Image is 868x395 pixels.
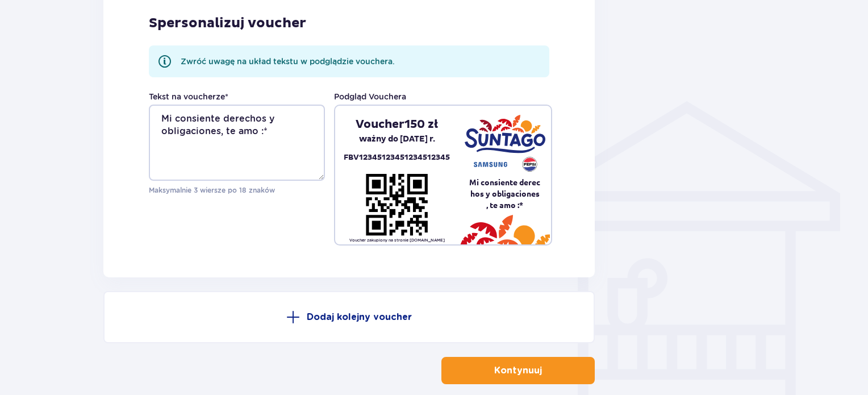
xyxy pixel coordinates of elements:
img: Suntago - Samsung - Pepsi [465,115,545,172]
p: Voucher 150 zł [356,117,438,132]
p: Maksymalnie 3 wiersze po 18 znaków [149,185,325,196]
label: Tekst na voucherze * [149,91,228,102]
p: Kontynuuj [494,364,542,377]
p: ważny do [DATE] r. [359,132,435,147]
pre: Mi consiente derec hos y obligaciones , te amo :* [458,177,551,211]
p: FBV12345123451234512345 [344,151,450,164]
button: Kontynuuj [441,357,595,384]
p: Voucher zakupiony na stronie [DOMAIN_NAME] [349,238,445,243]
p: Spersonalizuj voucher [149,15,306,32]
p: Dodaj kolejny voucher [307,311,412,323]
textarea: Mi consiente derechos y obligaciones, te amo :* [149,105,325,181]
button: Dodaj kolejny voucher [103,291,595,343]
p: Zwróć uwagę na układ tekstu w podglądzie vouchera. [181,56,395,67]
p: Podgląd Vouchera [334,91,406,102]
